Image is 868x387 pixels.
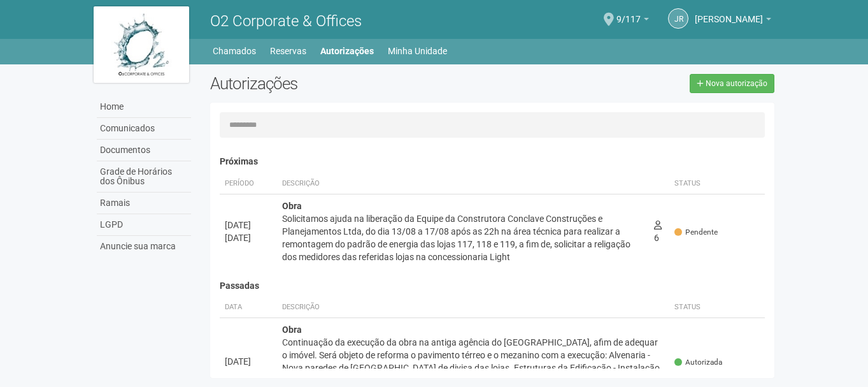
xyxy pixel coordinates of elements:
[674,357,722,368] span: Autorizada
[97,161,191,193] a: Grade de Horários dos Ônibus
[213,42,256,60] a: Chamados
[225,355,272,368] div: [DATE]
[669,173,765,194] th: Status
[388,42,447,60] a: Minha Unidade
[225,219,272,231] div: [DATE]
[282,325,302,335] strong: Obra
[695,2,763,24] span: Jonatas Rodrigues Oliveira Figueiredo
[94,6,189,83] img: logo.jpg
[220,173,277,194] th: Período
[695,16,771,26] a: [PERSON_NAME]
[97,118,191,140] a: Comunicados
[220,281,765,291] h4: Passadas
[270,42,306,60] a: Reservas
[97,214,191,236] a: LGPD
[220,157,765,166] h4: Próximas
[320,42,374,60] a: Autorizações
[616,16,649,26] a: 9/117
[654,220,662,243] span: 6
[97,236,191,257] a: Anuncie sua marca
[220,297,277,318] th: Data
[225,231,272,244] div: [DATE]
[277,173,650,194] th: Descrição
[97,193,191,214] a: Ramais
[690,74,774,93] a: Nova autorização
[674,227,718,238] span: Pendente
[616,2,641,24] span: 9/117
[210,12,362,30] span: O2 Corporate & Offices
[282,212,644,263] div: Solicitamos ajuda na liberação da Equipe da Construtora Conclave Construções e Planejamentos Ltda...
[706,79,767,88] span: Nova autorização
[277,297,670,318] th: Descrição
[669,297,765,318] th: Status
[97,140,191,161] a: Documentos
[282,201,302,211] strong: Obra
[97,96,191,118] a: Home
[210,74,483,93] h2: Autorizações
[668,8,688,29] a: JR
